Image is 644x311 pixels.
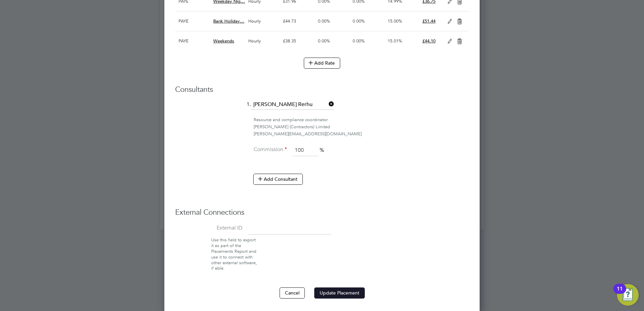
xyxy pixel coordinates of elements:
[304,58,340,68] button: Add Rate
[253,146,287,153] label: Commission
[254,124,469,131] div: [PERSON_NAME] (Contractors) Limited
[314,287,365,298] button: Update Placement
[254,131,469,138] div: [PERSON_NAME][EMAIL_ADDRESS][DOMAIN_NAME]
[318,18,330,24] span: 0.00%
[388,38,402,44] span: 15.01%
[175,100,469,116] li: 1.
[280,287,305,298] button: Cancel
[177,11,212,31] div: PAYE
[213,18,244,24] span: Bank Holiday…
[422,18,436,24] span: £51.44
[617,284,639,306] button: Open Resource Center, 11 new notifications
[353,38,365,44] span: 0.00%
[247,31,281,51] div: Hourly
[320,147,324,153] span: %
[388,18,402,24] span: 15.00%
[617,289,623,298] div: 11
[175,85,469,95] h3: Consultants
[318,38,330,44] span: 0.00%
[213,38,234,44] span: Weekends
[281,11,316,31] div: £44.73
[253,174,303,184] button: Add Consultant
[353,18,365,24] span: 0.00%
[177,31,212,51] div: PAYE
[175,224,243,232] label: External ID
[175,208,469,217] h3: External Connections
[281,31,316,51] div: £38.35
[422,38,436,44] span: £44.10
[247,11,281,31] div: Hourly
[251,100,334,110] input: Search for...
[211,237,257,271] span: Use this field to export it as part of the Placements Report and use it to connect with other ext...
[254,116,469,124] div: Resource and compliance coordinator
